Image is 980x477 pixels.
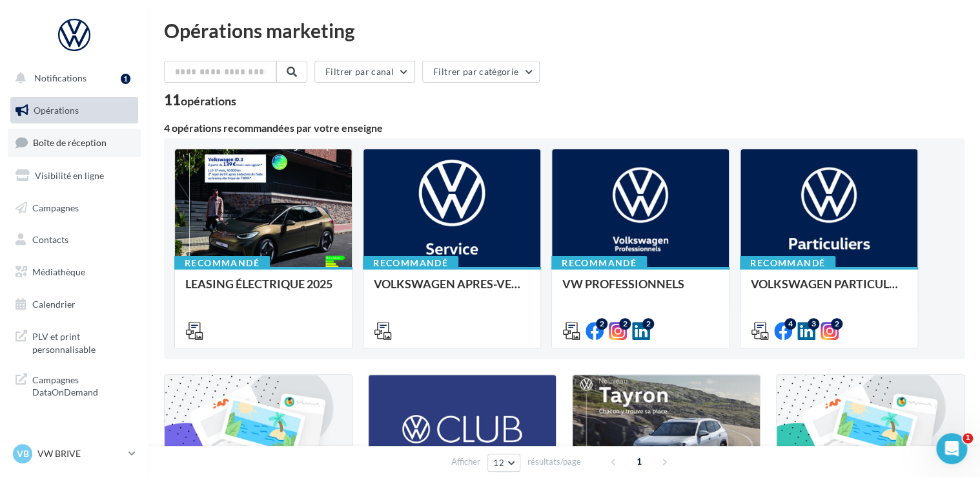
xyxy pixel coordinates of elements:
span: Visibilité en ligne [35,170,104,181]
div: 2 [642,318,654,330]
div: Recommandé [740,256,835,270]
a: Visibilité en ligne [8,162,141,189]
a: Contacts [8,226,141,253]
div: Recommandé [551,256,647,270]
div: 3 [808,318,819,330]
span: PLV et print personnalisable [32,328,133,355]
span: 1 [963,433,973,443]
div: LEASING ÉLECTRIQUE 2025 [185,277,342,303]
div: Opérations marketing [164,21,965,40]
span: Boîte de réception [33,137,107,148]
div: opérations [181,95,236,107]
button: 12 [487,454,520,472]
span: Notifications [34,72,87,83]
a: Opérations [8,97,141,124]
span: 1 [629,451,649,472]
div: VOLKSWAGEN PARTICULIER [751,277,907,303]
div: 4 [784,318,796,330]
div: VOLKSWAGEN APRES-VENTE [374,277,530,303]
div: 1 [121,74,130,84]
span: résultats/page [527,456,581,468]
span: Médiathèque [32,266,85,277]
div: VW PROFESSIONNELS [562,277,719,303]
div: 2 [831,318,842,330]
div: 2 [619,318,631,330]
span: Afficher [451,456,480,468]
p: VW BRIVE [37,447,123,460]
a: Boîte de réception [8,129,141,156]
a: VB VW BRIVE [10,441,138,466]
div: 11 [164,93,236,107]
span: Opérations [34,105,79,116]
span: VB [17,447,29,460]
span: Campagnes [32,202,79,213]
a: Campagnes [8,195,141,222]
div: Recommandé [174,256,270,270]
div: 4 opérations recommandées par votre enseigne [164,123,965,133]
button: Notifications 1 [8,65,136,92]
button: Filtrer par catégorie [422,61,540,83]
a: PLV et print personnalisable [8,323,141,361]
span: Calendrier [32,299,76,310]
a: Calendrier [8,291,141,318]
a: Campagnes DataOnDemand [8,366,141,404]
div: 2 [596,318,607,330]
button: Filtrer par canal [314,61,415,83]
div: Recommandé [363,256,458,270]
span: Contacts [32,234,68,245]
a: Médiathèque [8,259,141,286]
span: 12 [493,458,504,468]
iframe: Intercom live chat [936,433,967,464]
span: Campagnes DataOnDemand [32,371,133,399]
